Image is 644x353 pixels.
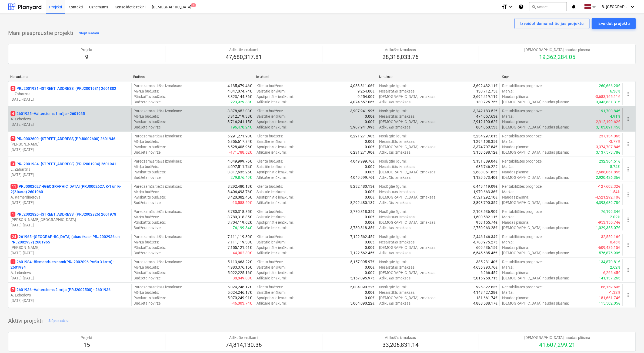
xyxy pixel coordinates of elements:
[11,234,129,256] div: 24261965 -[GEOGRAPHIC_DATA] (abas ēkas - PRJ2002936 un PRJ2002937) 2601965[PERSON_NAME][DATE]-[DATE]
[11,212,116,217] p: PRJ2002826 - [STREET_ADDRESS] (PRJ2002826) 2601978
[231,175,252,180] p: 279,876.49€
[473,175,498,180] p: 1,129,573.40€
[379,75,498,79] div: Izmaksas
[134,164,159,169] p: Mērķa budžets :
[598,184,620,189] p: -127,602.32€
[379,119,436,124] p: [DEMOGRAPHIC_DATA] izmaksas :
[379,184,407,189] p: Noslēgtie līgumi :
[358,94,375,99] p: 9,254.00€
[351,225,375,230] p: 3,780,318.35€
[625,166,632,173] span: more_vert
[81,47,93,52] p: Projekti
[379,200,412,205] p: Atlikušās izmaksas :
[379,124,412,130] p: Atlikušās izmaksas :
[228,144,252,150] p: 6,528,405.96€
[379,133,407,139] p: Noslēgtie līgumi :
[134,169,166,175] p: Pārskatīts budžets :
[11,200,129,205] p: [DATE] - [DATE]
[81,54,93,61] p: 9
[228,234,252,239] p: 7,111,119.30€
[8,29,73,37] p: Mani piespraustie projekti
[379,164,416,169] p: Nesaistītās izmaksas :
[473,133,498,139] p: 5,234,297.61€
[11,147,129,152] p: [DATE] - [DATE]
[379,150,412,155] p: Atlikušās izmaksas :
[502,139,513,144] p: Marža :
[11,91,129,97] p: L. Zaharāns
[228,119,252,124] p: 3,716,241.15€
[134,119,166,124] p: Pārskatīts budžets :
[365,169,375,175] p: 0.00€
[134,99,161,105] p: Budžeta novirze :
[379,88,416,94] p: Nesaistītās izmaksas :
[229,150,252,155] p: -171,788.62€
[610,214,620,220] p: 2.02%
[473,225,498,230] p: 2,750,963.28€
[11,292,129,298] p: A. Lebedevs
[134,83,182,88] p: Paredzamās tiešās izmaksas :
[134,220,166,225] p: Pārskatīts budžets :
[351,83,375,88] p: 4,083,811.06€
[256,114,286,119] p: Saistītie ienākumi :
[256,99,286,105] p: Atlikušie ienākumi :
[595,144,620,150] p: -3,374,707.84€
[520,20,584,27] div: Izveidot demonstrācijas projektu
[351,108,375,114] p: 3,907,941.99€
[602,5,629,9] span: B. [GEOGRAPHIC_DATA]
[226,47,262,52] p: Atlikušie ienākumi
[610,88,620,94] p: 6.38%
[191,3,196,7] span: 3
[11,136,115,141] p: PRJ0002600 - [STREET_ADDRESS](PRJ0002600) 2601946
[11,184,129,194] p: PRJ0002627 - [GEOGRAPHIC_DATA] (PRJ0002627, K-1 un K-2(2.kārta) 2601960
[134,194,166,200] p: Pārskatīts budžets :
[473,200,498,205] p: 3,898,790.35€
[134,94,166,99] p: Pārskatīts budžets :
[502,225,569,230] p: [DEMOGRAPHIC_DATA] naudas plūsma :
[358,88,375,94] p: 9,254.00€
[228,133,252,139] p: 6,291,271.90€
[11,86,15,91] span: 3
[365,194,375,200] p: 0.00€
[134,144,166,150] p: Pārskatīts budžets :
[134,159,182,164] p: Paredzamās tiešās izmaksas :
[231,99,252,105] p: 223,929.88€
[473,239,498,245] p: 4,708,975.27€
[473,94,498,99] p: 3,692,419.11€
[134,239,159,245] p: Mērķa budžets :
[11,287,111,292] p: 2601936 - Valterciems 2.māja (PRJ2002500) - 2601936
[365,220,375,225] p: 0.00€
[502,75,621,79] div: Kopā
[379,214,416,220] p: Nesaistītās izmaksas :
[351,150,375,155] p: 6,291,271.90€
[502,200,569,205] p: [DEMOGRAPHIC_DATA] naudas plūsma :
[595,119,620,124] p: -2,912,190.62€
[233,225,252,230] p: 76,199.34€
[228,88,252,94] p: 4,047,074.74€
[256,144,293,150] p: Apstiprinātie ienākumi :
[134,133,182,139] p: Paredzamās tiešās izmaksas :
[595,194,620,200] p: -4,521,292.10€
[502,209,542,214] p: Rentabilitātes prognoze :
[11,136,129,152] div: 7PRJ0002600 -[STREET_ADDRESS](PRJ0002600) 2601946[PERSON_NAME][DATE]-[DATE]
[351,159,375,164] p: 4,049,999.76€
[351,209,375,214] p: 3,780,318.35€
[502,94,529,99] p: Naudas plūsma :
[501,4,508,10] i: format_size
[379,108,407,114] p: Noslēgtie līgumi :
[228,114,252,119] p: 3,912,719.38€
[11,184,18,189] span: 11
[617,327,644,353] iframe: Chat Widget
[609,189,620,194] p: -1.54%
[610,164,620,169] p: 5.74%
[595,169,620,175] p: -2,688,061.85€
[609,139,620,144] p: -3.77%
[11,86,129,102] div: 3PRJ2001931 -[STREET_ADDRESS] (PRJ2001931) 2601882L. Zaharāns[DATE]-[DATE]
[473,144,498,150] p: 3,374,707.84€
[11,298,129,303] p: [DATE] - [DATE]
[11,287,129,303] div: 72601936 -Valterciems 2.māja (PRJ2002500) - 2601936A. Lebedevs[DATE]-[DATE]
[134,124,161,130] p: Budžeta novirze :
[351,175,375,180] p: 4,049,999.76€
[256,88,286,94] p: Saistītie ienākumi :
[596,124,620,130] p: 3,103,891.45€
[473,214,498,220] p: 1,600,582.11€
